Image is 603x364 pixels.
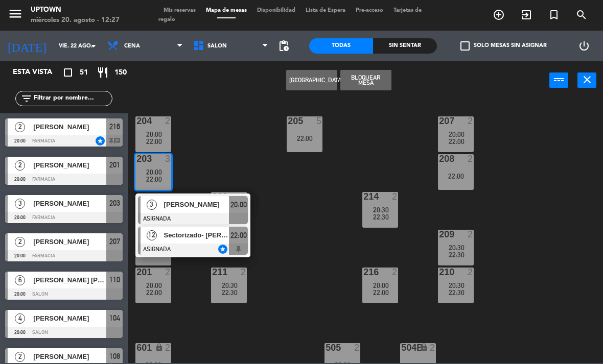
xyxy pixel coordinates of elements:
[577,72,596,88] button: close
[158,8,201,13] span: Mis reservas
[33,122,106,132] span: [PERSON_NAME]
[316,116,322,126] div: 5
[15,160,25,171] span: 2
[80,67,88,79] span: 51
[165,154,171,163] div: 3
[109,159,120,171] span: 201
[230,229,247,241] span: 22:00
[33,198,106,209] span: [PERSON_NAME]
[493,9,505,21] i: add_circle_outline
[124,43,140,50] span: Cena
[97,66,109,79] i: restaurant
[146,130,162,138] span: 20:00
[147,230,157,240] span: 12
[109,312,120,324] span: 104
[540,6,568,23] span: Reserva especial
[164,230,229,240] span: Sectorizado- [PERSON_NAME]
[212,192,213,201] div: 213
[31,15,120,26] div: miércoles 20. agosto - 12:27
[146,137,162,145] span: 22:00
[155,343,164,352] i: lock
[460,41,470,51] span: check_box_outline_blank
[33,160,106,171] span: [PERSON_NAME]
[578,40,590,52] i: power_settings_new
[109,350,120,362] span: 108
[549,72,568,88] button: power_input
[430,343,436,352] div: 2
[15,275,25,285] span: 6
[33,236,106,247] span: [PERSON_NAME]
[62,66,74,79] i: crop_square
[449,281,465,289] span: 20:30
[109,235,120,248] span: 207
[201,8,252,13] span: Mapa de mesas
[513,6,540,23] span: WALK IN
[222,288,238,297] span: 22:30
[165,116,171,126] div: 2
[401,343,402,352] div: 504B
[5,66,74,79] div: Esta vista
[146,168,162,176] span: 20:00
[165,268,171,277] div: 2
[373,213,389,221] span: 22:30
[449,130,465,138] span: 20:00
[136,268,137,277] div: 201
[439,268,439,277] div: 210
[8,6,23,25] button: menu
[146,175,162,183] span: 22:00
[449,244,465,252] span: 20:30
[33,93,112,104] input: Filtrar por nombre...
[468,116,474,126] div: 2
[287,135,322,142] div: 22:00
[241,268,247,277] div: 2
[252,8,300,13] span: Disponibilidad
[222,281,238,289] span: 20:30
[212,268,213,277] div: 211
[468,268,474,277] div: 2
[548,9,560,21] i: turned_in_not
[468,154,474,163] div: 2
[286,70,337,90] button: [GEOGRAPHIC_DATA]
[309,38,373,54] div: Todas
[207,43,227,50] span: SALON
[373,206,389,214] span: 20:30
[449,251,465,259] span: 22:30
[468,230,474,239] div: 2
[15,122,25,132] span: 2
[87,40,100,52] i: arrow_drop_down
[520,9,532,21] i: exit_to_app
[449,137,465,145] span: 22:00
[136,154,137,163] div: 203
[373,288,389,297] span: 22:00
[581,74,593,86] i: close
[439,154,439,163] div: 208
[363,192,364,201] div: 214
[8,6,23,21] i: menu
[33,351,106,362] span: [PERSON_NAME]
[340,70,391,90] button: Bloquear Mesa
[420,343,428,352] i: lock
[460,41,547,51] label: Solo mesas sin asignar
[109,197,120,209] span: 203
[147,200,157,210] span: 3
[449,288,465,297] span: 22:30
[439,116,439,126] div: 207
[392,192,398,201] div: 2
[373,38,437,54] div: Sin sentar
[15,199,25,209] span: 3
[33,313,106,324] span: [PERSON_NAME]
[146,281,162,289] span: 20:00
[241,192,247,201] div: 2
[373,281,389,289] span: 20:00
[15,352,25,362] span: 2
[15,313,25,324] span: 4
[277,40,290,52] span: pending_actions
[553,74,565,86] i: power_input
[109,120,120,133] span: 216
[439,230,439,239] div: 209
[165,343,171,352] div: 2
[568,6,595,23] span: BUSCAR
[354,343,360,352] div: 2
[109,274,120,286] span: 110
[33,275,106,285] span: [PERSON_NAME] [PERSON_NAME]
